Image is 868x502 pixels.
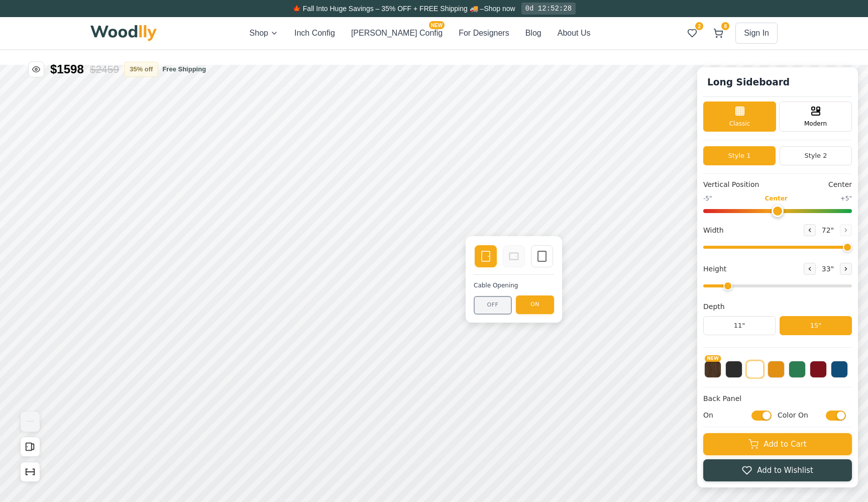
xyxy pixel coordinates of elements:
span: 8 [721,22,729,30]
span: Center [765,194,787,203]
button: Yellow [768,361,785,378]
button: 11" [703,316,776,335]
input: Color On [826,410,846,420]
span: +5" [840,194,852,203]
span: On [703,410,746,421]
div: 0d 12:52:28 [521,3,576,15]
button: Green [789,361,806,378]
button: Open All Doors and Drawers [20,437,40,457]
span: NEW [429,21,445,29]
a: Shop now [484,5,515,13]
button: NEW [704,361,721,378]
button: ON [516,295,554,314]
button: Show Dimensions [20,462,40,482]
span: -5" [703,194,712,203]
button: Toggle price visibility [28,61,44,77]
button: [PERSON_NAME] ConfigNEW [351,27,443,39]
button: Style 2 [780,146,852,165]
span: Center [828,179,852,190]
button: 2 [683,24,701,42]
span: Vertical Position [703,179,759,190]
span: 33 " [820,264,836,274]
span: Free shipping included [162,64,206,74]
button: About Us [558,27,591,39]
button: Shop [250,27,278,39]
input: On [751,410,772,420]
h4: Back Panel [703,393,852,404]
button: Inch Config [294,27,335,39]
span: Height [703,264,726,274]
button: Blog [525,27,541,39]
span: NEW [705,355,721,362]
button: Style 1 [703,146,776,165]
button: Blue [831,361,848,378]
button: White [746,360,764,378]
button: 15" [780,316,852,335]
button: View Gallery [20,412,40,432]
span: 2 [695,22,703,30]
button: Red [810,361,827,378]
img: Gallery [21,412,40,432]
span: 🍁 Fall Into Huge Savings – 35% OFF + FREE Shipping 🚚 – [292,5,484,13]
span: Modern [804,119,827,128]
img: Woodlly [90,25,157,41]
span: Color On [778,410,821,421]
span: Classic [729,119,750,128]
button: Sign In [735,23,778,44]
span: Depth [703,302,725,312]
button: For Designers [459,27,509,39]
button: 8 [709,24,727,42]
button: Add to Cart [703,433,852,455]
button: Black [725,361,742,378]
h1: Click to rename [703,73,794,91]
div: Cable Opening [474,281,554,290]
span: Width [703,225,724,236]
button: Add to Wishlist [703,459,852,481]
button: OFF [474,296,512,315]
span: 72 " [820,225,836,236]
